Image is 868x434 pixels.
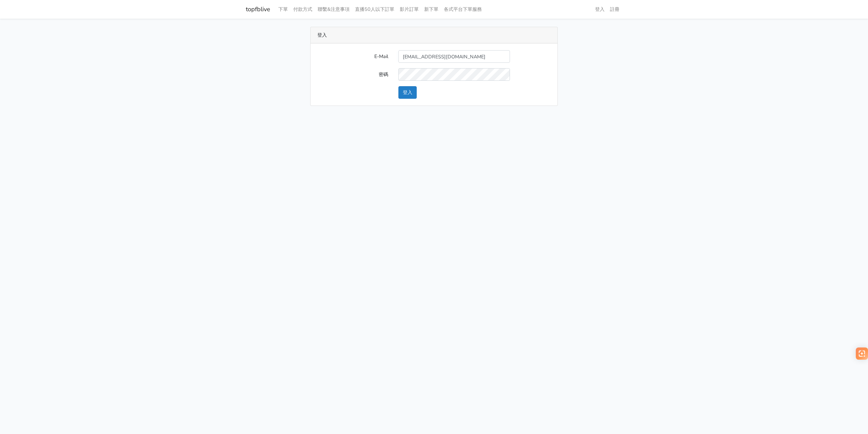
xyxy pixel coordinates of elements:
div: 登入 [311,27,557,43]
label: E-Mail [312,50,393,63]
label: 密碼 [312,68,393,81]
a: 聯繫&注意事項 [315,3,352,16]
a: 影片訂單 [397,3,421,16]
a: 各式平台下單服務 [441,3,485,16]
a: topfblive [246,3,270,16]
a: 直播50人以下訂單 [352,3,397,16]
a: 註冊 [607,3,622,16]
a: 付款方式 [291,3,315,16]
a: 下單 [276,3,291,16]
a: 登入 [592,3,607,16]
a: 新下單 [421,3,441,16]
button: 登入 [398,86,417,99]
